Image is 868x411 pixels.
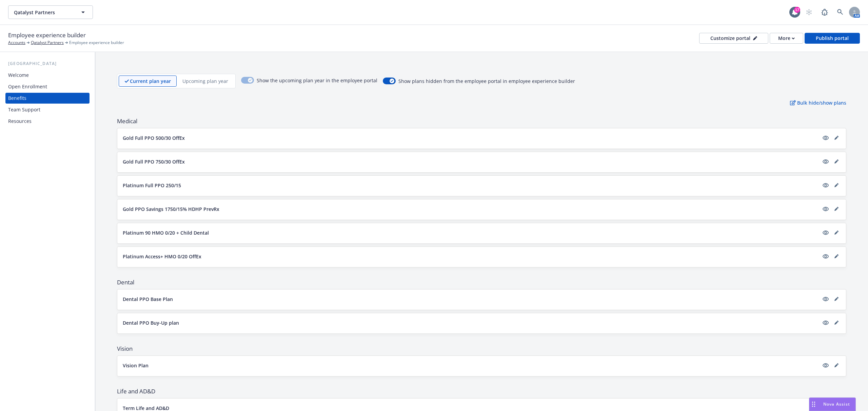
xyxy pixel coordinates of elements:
[822,181,830,189] a: visible
[123,205,819,213] button: Gold PPO Savings 1750/15% HDHP PrevRx
[123,158,819,165] button: Gold Full PPO 750/30 OffEx
[770,33,803,44] button: More
[832,295,841,303] a: editPencil
[822,229,830,237] a: visible
[832,319,841,327] a: editPencil
[8,116,32,127] div: Resources
[5,93,90,104] a: Benefits
[123,362,149,369] p: Vision Plan
[69,40,124,46] span: Employee experience builder
[832,134,841,142] a: editPencil
[832,181,841,189] a: editPencil
[823,401,850,407] span: Nova Assist
[832,361,841,369] a: editPencil
[14,9,73,16] span: Qatalyst Partners
[123,319,819,326] button: Dental PPO Buy-Up plan
[822,252,830,260] a: visible
[123,362,819,369] button: Vision Plan
[832,229,841,237] a: editPencil
[822,295,830,303] a: visible
[123,253,819,260] button: Platinum Access+ HMO 0/20 OffEx
[123,182,181,189] p: Platinum Full PPO 250/15
[805,33,860,44] button: Publish portal
[5,104,90,115] a: Team Support
[8,5,93,19] button: Qatalyst Partners
[8,31,86,40] span: Employee experience builder
[123,319,179,326] p: Dental PPO Buy-Up plan
[8,81,47,92] div: Open Enrollment
[710,33,757,43] div: Customize portal
[398,78,575,85] span: Show plans hidden from the employee portal in employee experience builder
[31,40,64,46] a: Qatalyst Partners
[822,319,830,327] a: visible
[699,33,768,44] button: Customize portal
[822,361,830,369] a: visible
[778,33,795,43] div: More
[822,134,830,142] a: visible
[123,182,819,189] button: Platinum Full PPO 250/15
[832,205,841,213] a: editPencil
[5,60,90,67] div: [GEOGRAPHIC_DATA]
[809,397,856,411] button: Nova Assist
[117,345,846,353] span: Vision
[5,116,90,127] a: Resources
[809,398,818,411] div: Drag to move
[816,33,849,43] div: Publish portal
[123,296,819,303] button: Dental PPO Base Plan
[123,229,209,236] p: Platinum 90 HMO 0/20 + Child Dental
[123,229,819,236] button: Platinum 90 HMO 0/20 + Child Dental
[257,77,377,85] span: Show the upcoming plan year in the employee portal
[833,5,847,19] a: Search
[818,5,831,19] a: Report a Bug
[802,5,816,19] a: Start snowing
[130,78,171,85] p: Current plan year
[8,93,26,104] div: Benefits
[123,296,173,303] p: Dental PPO Base Plan
[123,134,819,142] button: Gold Full PPO 500/30 OffEx
[5,81,90,92] a: Open Enrollment
[8,70,29,81] div: Welcome
[8,104,40,115] div: Team Support
[182,78,228,85] p: Upcoming plan year
[832,252,841,260] a: editPencil
[123,205,219,213] p: Gold PPO Savings 1750/15% HDHP PrevRx
[123,158,185,165] p: Gold Full PPO 750/30 OffEx
[117,117,846,125] span: Medical
[822,205,830,213] a: visible
[790,99,846,106] p: Bulk hide/show plans
[822,157,830,166] a: visible
[8,40,25,46] a: Accounts
[117,278,846,286] span: Dental
[117,387,846,395] span: Life and AD&D
[5,70,90,81] a: Welcome
[123,253,201,260] p: Platinum Access+ HMO 0/20 OffEx
[123,134,185,142] p: Gold Full PPO 500/30 OffEx
[794,7,800,13] div: 17
[832,157,841,166] a: editPencil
